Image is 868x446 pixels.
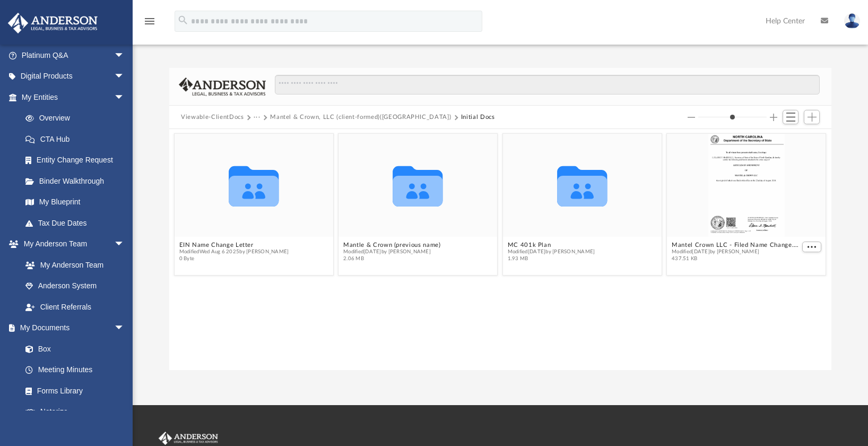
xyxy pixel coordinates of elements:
span: arrow_drop_down [114,45,135,66]
a: My Anderson Team [15,254,130,276]
span: 2.06 MB [343,255,441,262]
span: arrow_drop_down [114,318,135,339]
a: CTA Hub [15,128,141,150]
a: Forms Library [15,380,130,401]
a: menu [143,20,156,28]
a: Entity Change Request [15,150,141,171]
button: MC 401k Plan [508,242,595,248]
input: Column size [698,114,767,121]
a: Platinum Q&Aarrow_drop_down [7,45,141,66]
a: My Anderson Teamarrow_drop_down [7,234,135,255]
button: Viewable-ClientDocs [181,113,244,122]
a: My Entitiesarrow_drop_down [7,87,141,108]
a: Binder Walkthrough [15,170,141,192]
button: Add [804,110,820,125]
img: Anderson Advisors Platinum Portal [157,432,220,445]
button: Increase column size [770,114,777,121]
div: grid [169,129,831,370]
button: EIN Name Change Letter [179,242,289,248]
span: arrow_drop_down [114,234,135,255]
span: Modified [DATE] by [PERSON_NAME] [343,248,441,255]
span: Modified Wed Aug 6 2025 by [PERSON_NAME] [179,248,289,255]
span: 0 Byte [179,255,289,262]
a: Overview [15,108,141,129]
span: 437.51 KB [672,255,800,262]
img: User Pic [844,13,860,29]
img: Anderson Advisors Platinum Portal [5,13,101,33]
span: Modified [DATE] by [PERSON_NAME] [508,248,595,255]
button: Decrease column size [688,114,695,121]
a: Tax Due Dates [15,212,141,234]
button: Mantel Crown LLC - Filed Name Change.pdf [672,242,800,248]
button: Initial Docs [461,113,495,122]
span: arrow_drop_down [114,66,135,88]
button: Mantle & Crown (previous name) [343,242,441,248]
button: More options [802,242,821,253]
button: ··· [254,113,261,122]
a: Meeting Minutes [15,359,135,381]
a: Anderson System [15,276,135,297]
a: Box [15,338,130,359]
a: My Documentsarrow_drop_down [7,318,135,339]
button: Mantel & Crown, LLC (client-formed)([GEOGRAPHIC_DATA]) [270,113,451,122]
a: Client Referrals [15,296,135,318]
i: search [177,14,189,26]
span: 1.93 MB [508,255,595,262]
i: menu [143,15,156,28]
button: Switch to List View [783,110,798,125]
a: Notarize [15,401,135,423]
a: Digital Productsarrow_drop_down [7,66,141,87]
input: Search files and folders [275,75,820,95]
a: My Blueprint [15,192,135,213]
span: Modified [DATE] by [PERSON_NAME] [672,248,800,255]
span: arrow_drop_down [114,87,135,108]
